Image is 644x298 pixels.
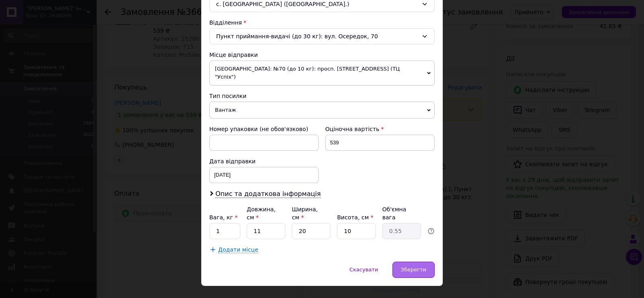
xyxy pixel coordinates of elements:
[209,93,246,99] span: Тип посилки
[209,214,237,221] label: Вага, кг
[247,206,276,221] label: Довжина, см
[349,267,378,273] span: Скасувати
[209,125,319,133] div: Номер упаковки (не обов'язково)
[325,125,435,133] div: Оціночна вартість
[337,214,373,221] label: Висота, см
[209,52,258,58] span: Місце відправки
[209,60,435,85] span: [GEOGRAPHIC_DATA]: №70 (до 10 кг): просп. [STREET_ADDRESS] (ТЦ "Успіх")
[209,157,319,165] div: Дата відправки
[401,267,426,273] span: Зберегти
[209,28,435,44] div: Пункт приймання-видачі (до 30 кг): вул. Осередок, 70
[292,206,318,221] label: Ширина, см
[209,102,435,119] span: Вантаж
[218,246,258,253] span: Додати місце
[215,190,321,198] span: Опис та додаткова інформація
[209,19,435,27] div: Відділення
[382,205,421,221] div: Об'ємна вага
